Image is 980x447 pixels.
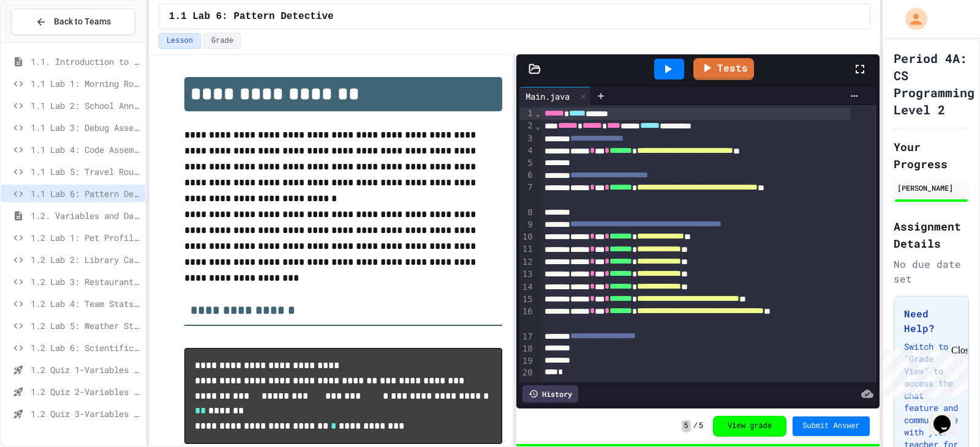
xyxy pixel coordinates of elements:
[878,345,968,397] iframe: chat widget
[519,355,535,368] div: 19
[31,143,140,156] span: 1.1 Lab 4: Code Assembly Challenge
[519,343,535,355] div: 18
[519,219,535,231] div: 9
[519,281,535,294] div: 14
[519,108,535,120] div: 1
[31,363,140,376] span: 1.2 Quiz 1-Variables and Data Types
[31,209,140,222] span: 1.2. Variables and Data Types
[522,385,578,402] div: History
[11,9,135,35] button: Back to Teams
[31,165,140,178] span: 1.1 Lab 5: Travel Route Debugger
[894,218,969,252] h2: Assignment Details
[31,385,140,398] span: 1.2 Quiz 2-Variables and Data Types
[31,407,140,420] span: 1.2 Quiz 3-Variables and Data Types
[535,121,541,131] span: Fold line
[904,306,959,336] h3: Need Help?
[5,5,85,78] div: Chat with us now!Close
[802,421,860,431] span: Submit Answer
[699,421,703,431] span: 5
[519,90,576,103] div: Main.java
[894,257,969,286] div: No due date set
[519,331,535,343] div: 17
[519,207,535,219] div: 8
[31,121,140,134] span: 1.1 Lab 3: Debug Assembly
[519,145,535,157] div: 4
[519,133,535,145] div: 3
[203,33,241,49] button: Grade
[31,231,140,244] span: 1.2 Lab 1: Pet Profile Fix
[519,157,535,169] div: 5
[793,416,870,436] button: Submit Answer
[929,398,968,435] iframe: chat widget
[519,120,535,132] div: 2
[519,182,535,207] div: 7
[535,108,541,118] span: Fold line
[159,33,201,49] button: Lesson
[519,367,535,379] div: 20
[693,421,698,431] span: /
[519,268,535,281] div: 13
[682,420,691,432] span: 5
[519,294,535,306] div: 15
[31,319,140,332] span: 1.2 Lab 5: Weather Station Debugger
[31,187,140,200] span: 1.1 Lab 6: Pattern Detective
[519,87,591,105] div: Main.java
[519,231,535,243] div: 10
[31,341,140,354] span: 1.2 Lab 6: Scientific Calculator
[519,306,535,331] div: 16
[519,256,535,268] div: 12
[169,9,334,24] span: 1.1 Lab 6: Pattern Detective
[31,77,140,90] span: 1.1 Lab 1: Morning Routine Fix
[713,416,786,437] button: View grade
[31,55,140,68] span: 1.1. Introduction to Algorithms, Programming, and Compilers
[54,15,111,28] span: Back to Teams
[31,253,140,266] span: 1.2 Lab 2: Library Card Creator
[892,5,930,33] div: My Account
[894,138,969,172] h2: Your Progress
[894,50,974,118] h1: Period 4A: CS Programming Level 2
[31,99,140,112] span: 1.1 Lab 2: School Announcements
[897,182,965,193] div: [PERSON_NAME]
[31,297,140,310] span: 1.2 Lab 4: Team Stats Calculator
[693,58,754,80] a: Tests
[519,169,535,182] div: 6
[31,275,140,288] span: 1.2 Lab 3: Restaurant Order System
[519,243,535,256] div: 11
